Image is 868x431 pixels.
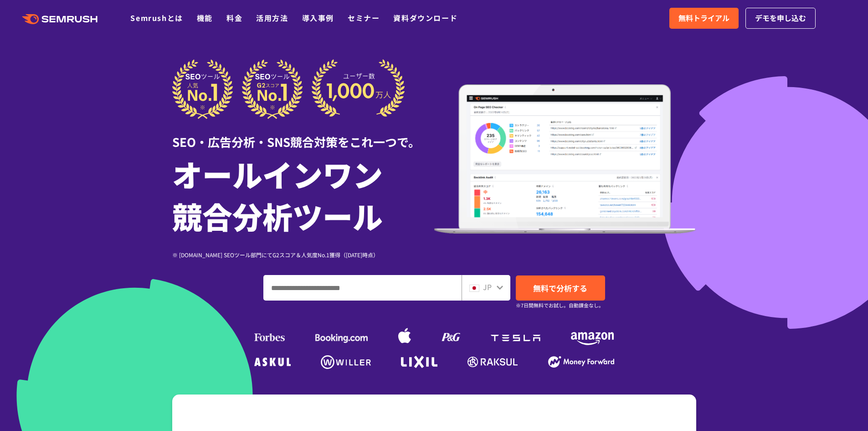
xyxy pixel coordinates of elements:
[172,119,434,151] div: SEO・広告分析・SNS競合対策をこれ一つで。
[393,12,457,23] a: 資料ダウンロード
[348,12,380,23] a: セミナー
[533,282,587,294] span: 無料で分析する
[745,8,816,29] a: デモを申し込む
[669,8,739,29] a: 無料トライアル
[516,275,605,301] a: 無料で分析する
[516,301,604,310] small: ※7日間無料でお試し。自動課金なし。
[130,12,183,23] a: Semrushとは
[197,12,213,23] a: 機能
[483,281,492,292] span: JP
[678,12,729,24] span: 無料トライアル
[302,12,334,23] a: 導入事例
[172,153,434,237] h1: オールインワン 競合分析ツール
[256,12,288,23] a: 活用方法
[755,12,806,24] span: デモを申し込む
[226,12,242,23] a: 料金
[264,275,461,300] input: ドメイン、キーワードまたはURLを入力してください
[172,250,434,259] div: ※ [DOMAIN_NAME] SEOツール部門にてG2スコア＆人気度No.1獲得（[DATE]時点）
